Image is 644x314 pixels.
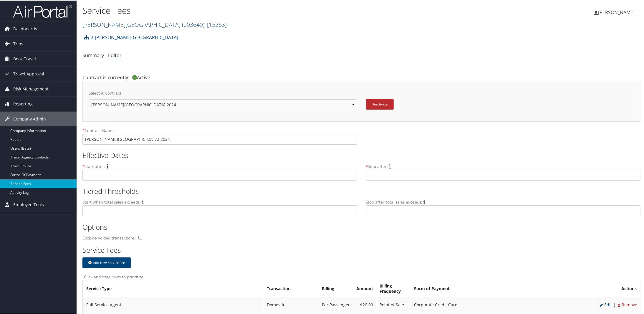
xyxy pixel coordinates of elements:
span: Point of Sale [380,301,404,307]
label: Select A Contract: [89,90,357,98]
li: | [612,300,617,308]
a: [PERSON_NAME][GEOGRAPHIC_DATA] [82,20,227,28]
label: Click and drag rows to prioritize [82,273,636,279]
th: Service Type [83,280,263,296]
a: Summary [82,52,104,58]
span: Per Passenger [322,301,350,307]
label: Stop after: [366,163,388,169]
span: ( 003640 ) [182,20,204,28]
span: Active [129,74,150,80]
span: Contract is currently: [82,74,129,80]
span: Trips [13,36,23,51]
h2: Service Fees [82,244,636,254]
span: Company Admin [13,111,46,126]
td: Full Service Agent [83,297,263,312]
span: Dashboards [13,21,37,36]
img: airportal-logo.png [13,4,72,18]
span: Employee Tools [13,197,44,211]
td: $26.00 [353,297,376,312]
label: Start when total sales exceeds: [82,199,141,204]
span: Risk Management [13,81,49,96]
th: Form of Payment [411,280,593,296]
h2: Tiered Thresholds [82,186,636,196]
span: Edit [600,301,612,307]
th: Transaction [264,280,318,296]
a: Editor [108,52,122,58]
input: Name is required. [82,133,357,144]
span: Reporting [13,96,33,111]
a: [PERSON_NAME][GEOGRAPHIC_DATA] [91,31,178,43]
span: Remove [617,301,637,307]
h2: Effective Dates [82,150,636,160]
th: Amount [353,280,376,296]
button: Deactivate [366,98,394,109]
label: Exclude voided transactions: [82,234,137,240]
button: Add New Service Fee [82,257,131,267]
label: Contract Name: [82,127,357,133]
th: Actions [594,280,640,296]
a: [PERSON_NAME] [594,3,640,21]
span: , [ 15263 ] [204,20,227,28]
label: Start after: [82,163,105,169]
td: Corporate Credit Card [411,297,593,312]
span: [PERSON_NAME] [598,9,635,15]
h1: Service Fees [82,4,454,16]
td: Domestic [264,297,318,312]
th: Billing Frequency [377,280,410,296]
th: Billing [319,280,353,296]
label: Stop after total sales exceeds: [366,199,423,204]
span: Travel Approval [13,66,44,81]
span: Book Travel [13,51,36,66]
h2: Options [82,222,636,232]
